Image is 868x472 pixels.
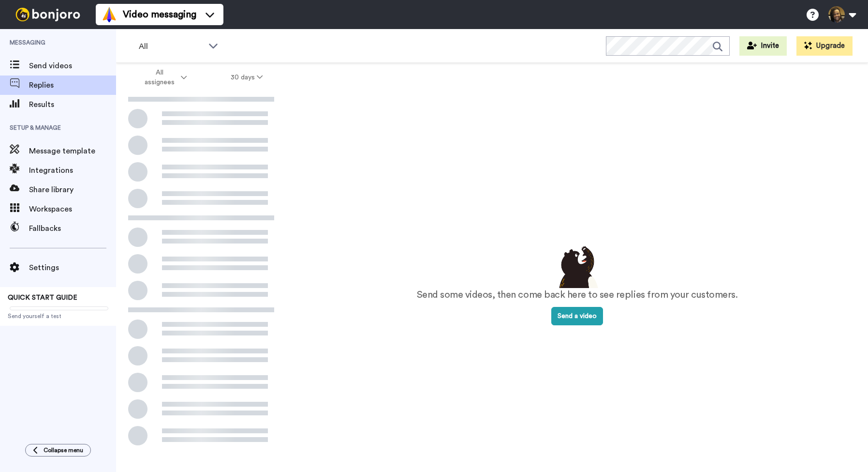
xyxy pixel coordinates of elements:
span: All assignees [140,68,179,87]
span: Replies [29,79,116,91]
span: Message template [29,145,116,157]
span: Share library [29,184,116,196]
span: Results [29,99,116,110]
button: 30 days [209,69,285,86]
p: Send some videos, then come back here to see replies from your customers. [417,288,738,302]
button: Upgrade [796,36,853,56]
span: Fallbacks [29,223,116,234]
button: Invite [739,36,787,56]
button: All assignees [118,64,209,91]
a: Send a video [551,313,603,320]
span: Video messaging [123,8,196,21]
span: QUICK START GUIDE [8,294,77,301]
span: Settings [29,262,116,274]
button: Send a video [551,307,603,325]
img: results-emptystates.png [553,244,602,288]
img: vm-color.svg [102,7,117,22]
button: Collapse menu [25,444,91,457]
span: Send videos [29,60,116,72]
span: Workspaces [29,203,116,215]
span: Integrations [29,165,116,176]
img: bj-logo-header-white.svg [12,8,84,21]
span: Send yourself a test [8,312,108,320]
span: Collapse menu [44,446,83,454]
span: All [139,41,204,52]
